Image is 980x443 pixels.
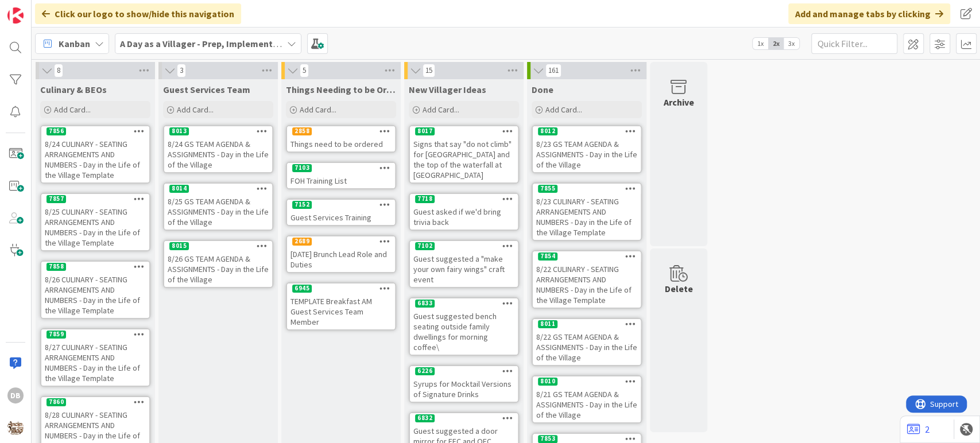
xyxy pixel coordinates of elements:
div: 78558/23 CULINARY - SEATING ARRANGEMENTS AND NUMBERS - Day in the Life of the Village Template [533,184,641,240]
div: 7855 [538,185,557,193]
div: 6832 [415,414,435,422]
a: 80158/26 GS TEAM AGENDA & ASSIGNMENTS - Day in the Life of the Village [163,240,273,288]
div: TEMPLATE Breakfast AM Guest Services Team Member [287,294,395,329]
div: Guest asked if we'd bring trivia back [410,204,518,230]
div: 7103FOH Training List [287,163,395,188]
a: 78588/26 CULINARY - SEATING ARRANGEMENTS AND NUMBERS - Day in the Life of the Village Template [40,261,150,319]
span: Done [532,84,553,95]
a: 78568/24 CULINARY - SEATING ARRANGEMENTS AND NUMBERS - Day in the Life of the Village Template [40,125,150,184]
div: 7854 [538,252,557,261]
span: 1x [753,38,768,49]
div: 7152 [287,200,395,210]
a: 8017Signs that say "do not climb" for [GEOGRAPHIC_DATA] and the top of the waterfall at [GEOGRAPH... [409,125,519,184]
div: 2689 [287,236,395,247]
div: 7858 [41,262,149,272]
div: 8/21 GS TEAM AGENDA & ASSIGNMENTS - Day in the Life of the Village [533,387,641,422]
div: 8017Signs that say "do not climb" for [GEOGRAPHIC_DATA] and the top of the waterfall at [GEOGRAPH... [410,126,518,182]
div: 7857 [47,195,66,203]
div: 8012 [533,126,641,137]
span: Add Card... [300,104,336,115]
div: 7103 [287,163,395,173]
a: 78578/25 CULINARY - SEATING ARRANGEMENTS AND NUMBERS - Day in the Life of the Village Template [40,193,150,251]
b: A Day as a Villager - Prep, Implement and Execute [120,38,325,49]
div: 6226 [410,366,518,376]
div: 6945TEMPLATE Breakfast AM Guest Services Team Member [287,283,395,329]
div: 6226Syrups for Mocktail Versions of Signature Drinks [410,366,518,402]
div: 78598/27 CULINARY - SEATING ARRANGEMENTS AND NUMBERS - Day in the Life of the Village Template [41,329,149,386]
div: 7102 [415,242,435,250]
div: 7859 [41,329,149,340]
div: Delete [665,282,693,296]
span: Kanban [59,37,90,50]
a: 7102Guest suggested a "make your own fairy wings" craft event [409,240,519,288]
div: 7103 [292,164,312,172]
div: Things need to be ordered [287,137,395,151]
div: Click our logo to show/hide this navigation [35,3,241,24]
a: 80118/22 GS TEAM AGENDA & ASSIGNMENTS - Day in the Life of the Village [532,318,642,366]
div: 7860 [47,398,66,406]
div: 7858 [47,263,66,271]
div: 7856 [47,127,66,135]
div: [DATE] Brunch Lead Role and Duties [287,247,395,272]
div: 8012 [538,127,557,135]
div: DB [7,387,24,403]
div: 8010 [538,378,557,386]
div: 6832 [410,413,518,423]
span: New Villager Ideas [409,84,486,95]
div: 8/26 CULINARY - SEATING ARRANGEMENTS AND NUMBERS - Day in the Life of the Village Template [41,272,149,318]
img: avatar [7,419,24,436]
span: Add Card... [54,104,91,115]
span: 161 [545,64,561,77]
span: Guest Services Team [163,84,250,95]
div: 8013 [164,126,272,137]
div: 8014 [169,185,189,193]
div: 78548/22 CULINARY - SEATING ARRANGEMENTS AND NUMBERS - Day in the Life of the Village Template [533,251,641,308]
div: 7718Guest asked if we'd bring trivia back [410,194,518,230]
input: Quick Filter... [811,33,897,54]
img: Visit kanbanzone.com [7,7,24,24]
div: 2689[DATE] Brunch Lead Role and Duties [287,236,395,272]
div: 80158/26 GS TEAM AGENDA & ASSIGNMENTS - Day in the Life of the Village [164,241,272,287]
div: 78588/26 CULINARY - SEATING ARRANGEMENTS AND NUMBERS - Day in the Life of the Village Template [41,262,149,318]
a: 2858Things need to be ordered [286,125,396,153]
div: 6833 [410,298,518,309]
div: 78568/24 CULINARY - SEATING ARRANGEMENTS AND NUMBERS - Day in the Life of the Village Template [41,126,149,182]
span: 2x [768,38,784,49]
div: 8/26 GS TEAM AGENDA & ASSIGNMENTS - Day in the Life of the Village [164,251,272,287]
a: 80138/24 GS TEAM AGENDA & ASSIGNMENTS - Day in the Life of the Village [163,125,273,173]
a: 78598/27 CULINARY - SEATING ARRANGEMENTS AND NUMBERS - Day in the Life of the Village Template [40,328,150,387]
div: 7152 [292,201,312,209]
div: FOH Training List [287,173,395,188]
div: 8/23 GS TEAM AGENDA & ASSIGNMENTS - Day in the Life of the Village [533,137,641,172]
div: 8/24 CULINARY - SEATING ARRANGEMENTS AND NUMBERS - Day in the Life of the Village Template [41,137,149,182]
div: 6945 [287,283,395,294]
div: 7859 [47,331,66,339]
div: 80108/21 GS TEAM AGENDA & ASSIGNMENTS - Day in the Life of the Village [533,376,641,422]
div: 8/25 CULINARY - SEATING ARRANGEMENTS AND NUMBERS - Day in the Life of the Village Template [41,204,149,250]
a: 6226Syrups for Mocktail Versions of Signature Drinks [409,365,519,403]
span: Add Card... [545,104,582,115]
div: Add and manage tabs by clicking [788,3,950,24]
a: 6833Guest suggested bench seating outside family dwellings for morning coffee\ [409,297,519,356]
div: 7857 [41,194,149,204]
div: 8/23 CULINARY - SEATING ARRANGEMENTS AND NUMBERS - Day in the Life of the Village Template [533,194,641,240]
div: 8/25 GS TEAM AGENDA & ASSIGNMENTS - Day in the Life of the Village [164,194,272,230]
span: 3 [177,64,186,77]
div: 8010 [533,376,641,387]
a: 7152Guest Services Training [286,199,396,226]
div: 8014 [164,184,272,194]
a: 7718Guest asked if we'd bring trivia back [409,193,519,231]
div: 80148/25 GS TEAM AGENDA & ASSIGNMENTS - Day in the Life of the Village [164,184,272,230]
div: Syrups for Mocktail Versions of Signature Drinks [410,376,518,402]
div: 7853 [538,435,557,443]
div: 7102 [410,241,518,251]
span: 8 [54,64,63,77]
div: 7718 [415,195,435,203]
div: 2858Things need to be ordered [287,126,395,151]
div: 8011 [538,320,557,328]
div: 80118/22 GS TEAM AGENDA & ASSIGNMENTS - Day in the Life of the Village [533,319,641,365]
div: 6833 [415,300,435,308]
div: Guest Services Training [287,210,395,225]
a: 78548/22 CULINARY - SEATING ARRANGEMENTS AND NUMBERS - Day in the Life of the Village Template [532,250,642,309]
div: 2689 [292,238,312,246]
